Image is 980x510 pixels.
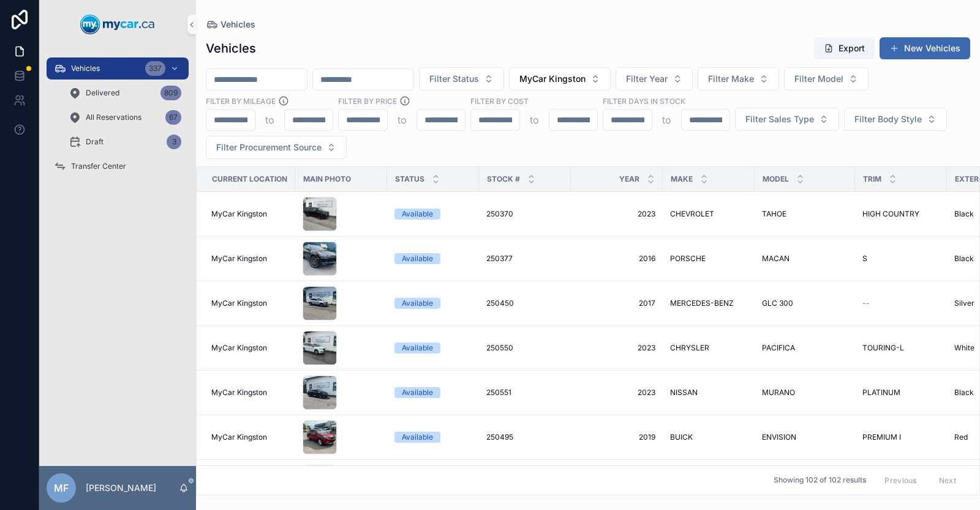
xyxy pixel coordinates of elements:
span: Year [619,174,639,184]
a: Available [394,432,472,443]
button: Select Button [509,67,611,91]
div: 809 [160,86,181,100]
span: Transfer Center [71,161,126,171]
p: [PERSON_NAME] [86,482,156,494]
a: TOURING-L [862,343,940,353]
a: CHEVROLET [670,209,747,219]
button: New Vehicles [880,37,970,59]
a: 2023 [578,343,655,353]
span: S [862,254,867,264]
div: scrollable content [39,49,196,193]
span: 250370 [486,209,513,219]
a: Vehicles337 [47,57,189,79]
div: 3 [167,135,181,149]
span: Black [954,388,974,397]
span: 250450 [486,298,514,308]
span: White [954,343,974,353]
a: Vehicles [206,18,255,31]
a: PORSCHE [670,254,747,264]
a: 250551 [486,388,563,397]
a: Draft3 [61,131,189,153]
span: MERCEDES-BENZ [670,298,734,308]
a: 250370 [486,209,563,219]
a: Available [394,253,472,264]
button: Select Button [784,67,869,91]
span: Make [671,174,693,184]
a: 2019 [578,432,655,442]
img: App logo [80,15,155,34]
a: MyCar Kingston [211,343,288,353]
a: Transfer Center [47,155,189,177]
button: Select Button [698,67,779,91]
span: Vehicles [71,64,100,73]
button: Select Button [844,108,947,131]
span: Stock # [487,174,520,184]
span: Draft [86,137,104,147]
a: 250495 [486,432,563,442]
span: Red [954,432,968,442]
div: Available [402,342,433,353]
button: Select Button [616,67,693,91]
a: All Reservations67 [61,106,189,128]
a: CHRYSLER [670,343,747,353]
a: TAHOE [762,209,848,219]
div: Available [402,253,433,264]
span: PREMIUM I [862,432,901,442]
a: 250550 [486,343,563,353]
button: Select Button [735,108,839,131]
span: PLATINUM [862,388,900,397]
span: MyCar Kingston [211,298,267,308]
div: 67 [165,110,181,125]
a: 2017 [578,298,655,308]
a: MyCar Kingston [211,388,288,397]
span: Main Photo [303,174,351,184]
a: Available [394,342,472,353]
a: ENVISION [762,432,848,442]
a: 250377 [486,254,563,264]
a: NISSAN [670,388,747,397]
span: NISSAN [670,388,698,397]
a: Available [394,209,472,220]
span: MACAN [762,254,790,264]
a: 2023 [578,388,655,397]
div: Available [402,298,433,309]
span: Filter Procurement Source [216,141,322,153]
a: 2023 [578,209,655,219]
a: 2016 [578,254,655,264]
span: CHRYSLER [670,343,709,353]
a: HIGH COUNTRY [862,209,940,219]
a: Available [394,298,472,309]
span: Model [763,174,789,184]
label: FILTER BY COST [470,95,529,106]
span: GLC 300 [762,298,793,308]
span: 250495 [486,432,513,442]
p: to [265,113,274,127]
span: Black [954,209,974,219]
button: Export [814,37,875,59]
span: Vehicles [221,18,255,31]
span: Filter Make [708,73,754,85]
a: BUICK [670,432,747,442]
span: MyCar Kingston [211,254,267,264]
span: BUICK [670,432,693,442]
span: TAHOE [762,209,786,219]
span: All Reservations [86,113,141,122]
a: MyCar Kingston [211,432,288,442]
span: CHEVROLET [670,209,714,219]
span: MF [54,481,69,495]
a: MERCEDES-BENZ [670,298,747,308]
span: HIGH COUNTRY [862,209,919,219]
span: Filter Year [626,73,668,85]
a: GLC 300 [762,298,848,308]
span: PORSCHE [670,254,706,264]
span: MyCar Kingston [211,432,267,442]
span: ENVISION [762,432,796,442]
span: Filter Body Style [854,113,922,125]
a: MURANO [762,388,848,397]
a: MyCar Kingston [211,254,288,264]
p: to [530,113,539,127]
